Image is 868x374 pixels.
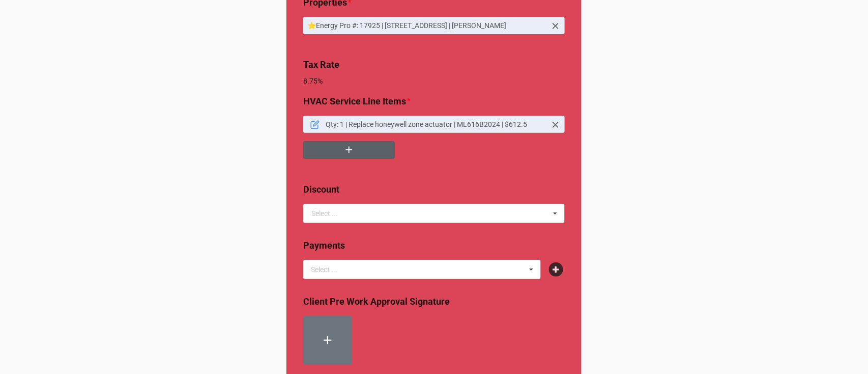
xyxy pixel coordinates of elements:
[303,94,406,109] label: HVAC Service Line Items
[308,264,352,276] div: Select ...
[303,76,565,86] p: 8.75%
[303,182,339,197] label: Discount
[303,295,450,309] label: Client Pre Work Approval Signature
[326,119,546,129] p: Qty: 1 | Replace honeywell zone actuator | ML616B2024 | $612.5
[307,20,546,31] p: ⭐Energy Pro #: 17925 | [STREET_ADDRESS] | [PERSON_NAME]
[303,59,339,70] b: Tax Rate
[303,238,345,253] label: Payments
[311,210,338,217] div: Select ...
